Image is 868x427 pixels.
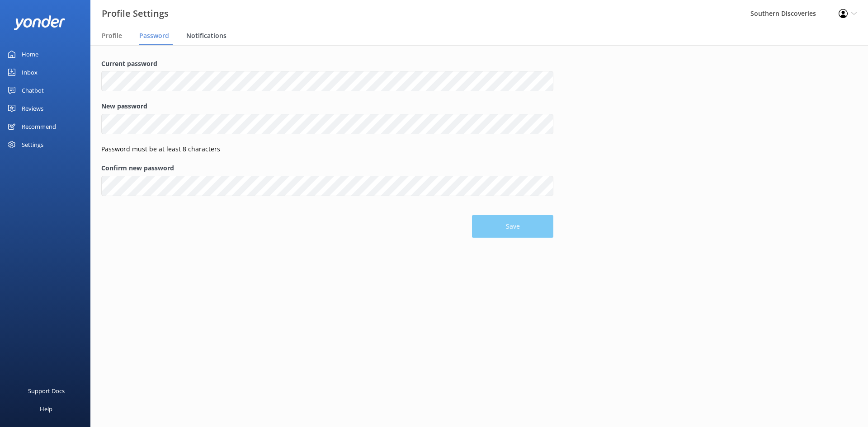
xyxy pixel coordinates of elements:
[101,101,553,111] label: New password
[102,31,122,40] span: Profile
[22,99,43,117] div: Reviews
[40,400,52,418] div: Help
[22,81,44,99] div: Chatbot
[28,382,65,400] div: Support Docs
[22,63,38,81] div: Inbox
[139,31,169,40] span: Password
[14,15,66,30] img: yonder-white-logo.png
[22,136,43,154] div: Settings
[186,31,226,40] span: Notifications
[101,144,553,154] p: Password must be at least 8 characters
[22,45,38,63] div: Home
[102,6,169,21] h3: Profile Settings
[22,117,56,136] div: Recommend
[101,59,553,69] label: Current password
[101,163,553,173] label: Confirm new password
